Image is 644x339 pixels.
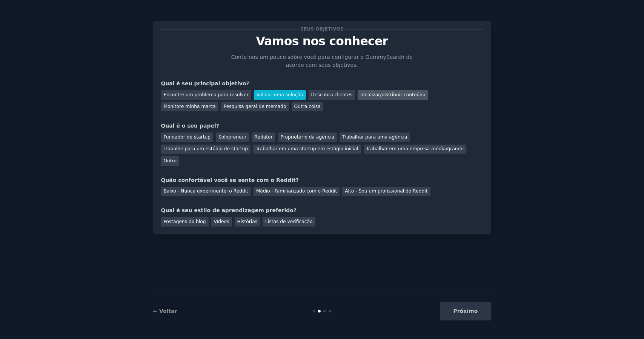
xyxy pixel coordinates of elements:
[161,177,299,183] font: Quão confortável você se sente com o Reddit?
[366,146,464,151] font: Trabalhar em uma empresa média/grande
[294,104,321,109] font: Outra coisa
[257,92,303,97] font: Validar uma solução
[256,34,388,48] font: Vamos nos conhecer
[214,219,229,224] font: Vídeos
[255,134,273,140] font: Redator
[161,207,297,213] font: Qual é seu estilo de aprendizagem preferido?
[224,104,286,109] font: Pesquisa geral de mercado
[164,146,248,151] font: Trabalhe para um estúdio de startup
[164,92,249,97] font: Encontre um problema para resolver
[345,188,427,194] font: Alto - Sou um profissional do Reddit
[161,123,219,129] font: Qual é o seu papel?
[300,27,343,32] font: Seus objetivos
[164,134,211,140] font: Fundador de startup
[161,80,249,86] font: Qual é seu principal objetivo?
[360,92,425,97] font: Idealizar/distribuir conteúdo
[342,134,407,140] font: Trabalhar para uma agência
[218,134,246,140] font: Solopreneur
[164,104,216,109] font: Monitore minha marca
[164,158,177,163] font: Outro
[256,188,337,194] font: Médio - Familiarizado com o Reddit
[153,308,177,314] a: ← Voltar
[265,219,312,224] font: Listas de verificação
[256,146,358,151] font: Trabalhar em uma startup em estágio inicial
[231,54,413,68] font: Conte-nos um pouco sobre você para configurar o GummySearch de acordo com seus objetivos.
[311,92,353,97] font: Descubra clientes
[281,134,335,140] font: Proprietário da agência
[164,219,206,224] font: Postagens do blog
[237,219,258,224] font: Histórias
[164,188,249,194] font: Baixo - Nunca experimentei o Reddit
